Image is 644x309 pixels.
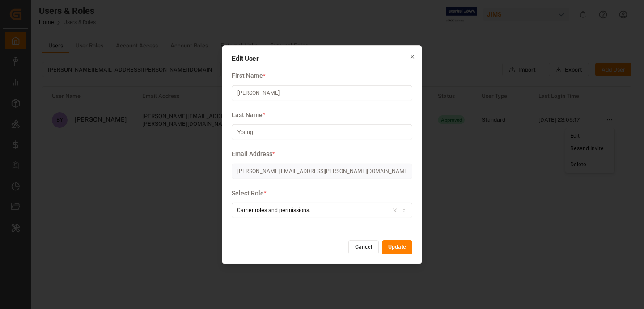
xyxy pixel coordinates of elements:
[232,85,412,101] input: First Name
[232,110,263,120] span: Last Name
[232,71,263,80] span: First Name
[232,149,272,159] span: Email Address
[237,207,310,215] div: Carrier roles and permissions.
[232,164,412,179] input: Email Address
[382,240,412,254] button: Update
[232,124,412,140] input: Last Name
[232,189,264,198] span: Select Role
[348,240,379,254] button: Cancel
[232,55,412,62] h2: Edit User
